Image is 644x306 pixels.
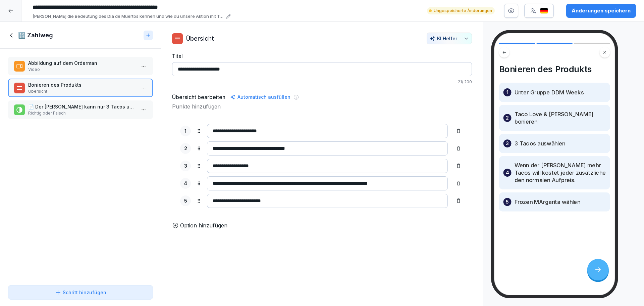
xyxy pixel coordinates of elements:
[28,110,136,116] p: Richtig oder Falsch
[28,88,136,94] p: Übersicht
[28,59,136,67] p: Abbildung auf dem Orderman
[434,8,492,14] p: Ungespeicherte Änderungen
[28,67,136,73] p: Video
[506,140,508,147] p: 3
[186,34,214,43] p: Übersicht
[172,52,472,59] label: Titel
[33,13,224,20] p: [PERSON_NAME] die Bedeutung des Dia de Muertos kennen und wie du unsere Aktion mit Tacos und [PER...
[566,4,636,18] button: Änderungen speichern
[184,127,186,135] p: 1
[184,197,187,205] p: 5
[515,198,580,206] p: Frozen MArgarita wählen
[172,79,472,85] p: 21 / 200
[180,221,227,229] p: Option hinzufügen
[172,93,225,101] h5: Übersicht bearbeiten
[572,7,631,14] div: Änderungen speichern
[540,8,548,14] img: de.svg
[515,140,565,147] p: 3 Tacos auswählen
[506,198,508,206] p: 5
[184,162,187,170] p: 3
[55,289,106,296] div: Schritt hinzufügen
[515,162,606,184] p: Wenn der [PERSON_NAME] mehr Tacos will kostet jeder zusätzliche den normalen Aufpreis.
[8,79,153,97] div: Bonieren des ProduktsÜbersicht
[430,36,469,41] div: KI Helfer
[18,31,53,39] h1: 🔢 Zahlweg
[28,103,136,110] p: 📄 Der [PERSON_NAME] kann nur 3 Tacos und keine Beilage nehmen.
[184,180,187,187] p: 4
[8,57,153,75] div: Abbildung auf dem OrdermanVideo
[506,89,508,96] p: 1
[28,81,136,88] p: Bonieren des Produkts
[506,114,508,122] p: 2
[172,102,472,111] p: Punkte hinzufügen
[515,89,584,96] p: Unter Gruppe DDM Weeks
[515,111,606,125] p: Taco Love & [PERSON_NAME] bonieren
[506,169,509,176] p: 4
[184,145,187,152] p: 2
[229,93,292,101] div: Automatisch ausfüllen
[8,100,153,119] div: 📄 Der [PERSON_NAME] kann nur 3 Tacos und keine Beilage nehmen.Richtig oder Falsch
[427,33,472,44] button: KI Helfer
[8,285,153,300] button: Schritt hinzufügen
[499,64,610,74] h4: Bonieren des Produkts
